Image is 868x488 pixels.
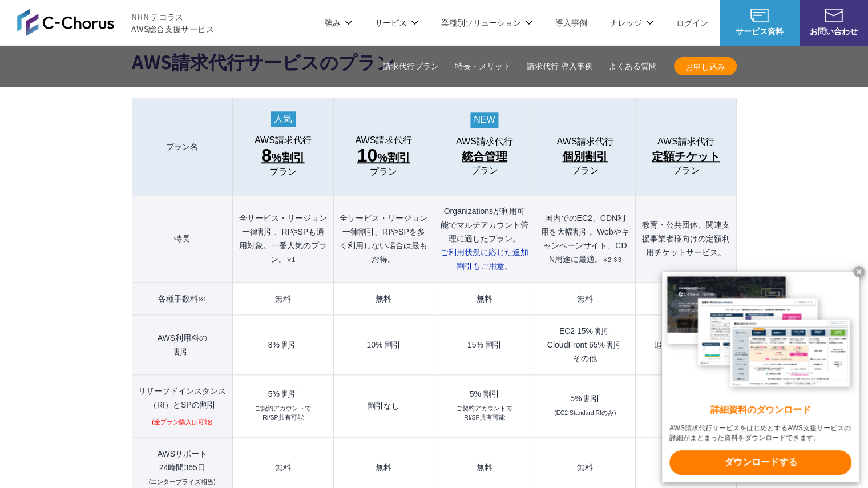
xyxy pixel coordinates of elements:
span: プラン [269,167,297,177]
a: 詳細資料のダウンロード AWS請求代行サービスをはじめとするAWS支援サービスの詳細がまとまった資料をダウンロードできます。 ダウンロードする [662,272,859,482]
span: 個別割引 [562,147,608,166]
td: 無料 [333,283,434,315]
td: 追加10%の無料枠 [636,315,736,375]
span: AWS請求代行 [456,136,513,147]
td: 無料 [636,283,736,315]
a: お申し込み [674,57,737,75]
td: 15% 割引 [434,315,535,375]
span: AWS請求代行 [657,136,714,147]
th: 国内でのEC2、CDN利用を大幅割引。Webやキャンペーンサイト、CDN用途に最適。 [535,195,635,283]
th: 全サービス・リージョン一律割引、RIやSPを多く利用しない場合は最もお得。 [333,195,434,283]
th: AWS利用料の 割引 [132,315,233,375]
span: プラン [672,166,700,176]
th: リザーブドインスタンス （RI）とSPの割引 [132,375,233,438]
span: お問い合わせ [800,25,868,37]
span: ご利用状況に応じた [441,248,528,271]
span: AWS請求代行 [355,135,412,146]
span: AWS請求代行 [255,135,312,146]
th: 各種手数料 [132,283,233,315]
span: プラン [471,166,498,176]
a: ログイン [676,17,708,29]
a: AWS総合支援サービス C-Chorus NHN テコラスAWS総合支援サービス [17,9,214,36]
span: %割引 [357,146,410,167]
p: サービス [375,17,418,29]
x-t: ダウンロードする [669,450,851,475]
td: 8% 割引 [233,315,333,375]
small: ※2 ※3 [603,256,621,263]
td: 無料 [434,283,535,315]
img: AWS総合支援サービス C-Chorus サービス資料 [750,9,769,22]
img: AWS総合支援サービス C-Chorus [17,9,114,36]
small: (全プラン購入は可能) [152,418,212,427]
p: 業種別ソリューション [441,17,532,29]
a: AWS請求代行 定額チケットプラン [641,136,730,176]
span: プラン [571,166,599,176]
a: AWS請求代行 10%割引プラン [340,135,428,177]
span: NHN テコラス AWS総合支援サービス [131,11,214,35]
th: 教育・公共団体、関連支援事業者様向けの定額利用チケットサービス。 [636,195,736,283]
small: ご契約アカウントで RI/SP共有可能 [255,404,311,422]
td: 無料 [233,283,333,315]
a: AWS請求代行 統合管理プラン [440,136,528,176]
x-t: AWS請求代行サービスをはじめとするAWS支援サービスの詳細がまとまった資料をダウンロードできます。 [669,424,851,443]
th: Organizationsが利用可能でマルチアカウント管理に適したプラン。 [434,195,535,283]
a: AWS請求代行 個別割引プラン [541,136,629,176]
a: AWS請求代行 8%割引 プラン [239,135,327,177]
th: 特長 [132,195,233,283]
a: 導入事例 [555,17,587,29]
span: 統合管理 [462,147,507,166]
small: (EC2 Standard RIのみ) [554,409,616,418]
span: プラン [370,167,397,177]
div: 5% 割引 [541,394,629,402]
h2: AWS請求代行サービスのプラン [132,41,737,75]
a: 特長・メリット [455,61,511,72]
span: 10 [357,145,378,166]
span: サービス資料 [720,25,800,37]
a: よくある質問 [609,61,657,72]
span: お申し込み [674,61,737,72]
img: お問い合わせ [825,9,843,22]
span: %割引 [261,146,305,167]
td: 割引なし [636,375,736,438]
td: EC2 15% 割引 CloudFront 65% 割引 その他 [535,315,635,375]
div: 5% 割引 [239,390,327,398]
div: 5% 割引 [440,390,528,398]
x-t: 詳細資料のダウンロード [669,404,851,417]
td: 割引なし [333,375,434,438]
span: 定額チケット [652,147,720,166]
th: 全サービス・リージョン一律割引、RIやSPも適用対象。一番人気のプラン。 [233,195,333,283]
p: 強み [325,17,352,29]
small: ※1 [198,296,207,303]
td: 10% 割引 [333,315,434,375]
a: 請求代行プラン [383,61,439,72]
span: AWS請求代行 [556,136,613,147]
small: ※1 [286,256,295,263]
small: (エンタープライズ相当) [149,478,216,485]
th: プラン名 [132,98,233,195]
small: ご契約アカウントで RI/SP共有可能 [456,404,512,422]
p: ナレッジ [610,17,653,29]
span: 8 [261,145,272,166]
a: 請求代行 導入事例 [527,61,593,72]
td: 無料 [535,283,635,315]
